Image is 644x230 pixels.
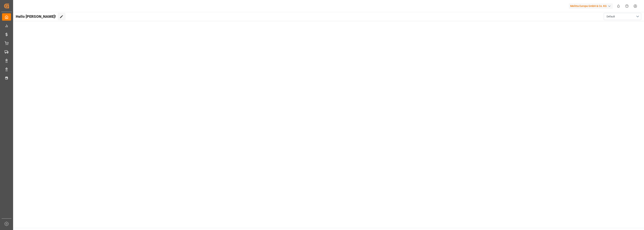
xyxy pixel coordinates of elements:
button: show 0 new notifications [614,2,623,10]
span: Default [607,15,615,19]
div: Melitta Europa GmbH & Co. KG [569,3,613,9]
button: open menu [604,13,641,20]
span: Hello [PERSON_NAME]! [16,13,56,20]
button: Help Center [623,2,631,10]
button: Melitta Europa GmbH & Co. KG [569,2,614,10]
